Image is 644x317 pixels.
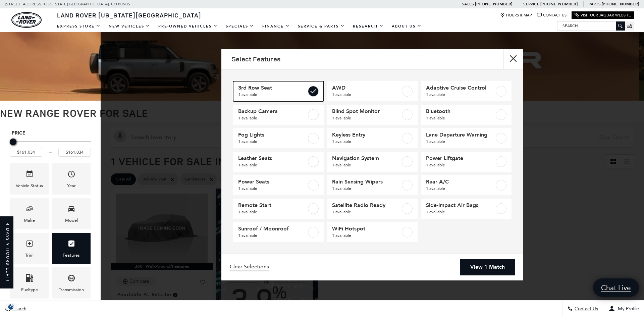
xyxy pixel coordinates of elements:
span: Lane Departure Warning [426,131,494,138]
span: 1 available [426,209,494,215]
span: Land Rover [US_STATE][GEOGRAPHIC_DATA] [57,11,201,19]
img: Opt-Out Icon [3,303,19,310]
span: 1 available [238,232,307,239]
span: Navigation System [332,155,400,162]
a: Remote Start1 available [233,199,324,219]
a: Power Seats1 available [233,175,324,195]
a: Pre-Owned Vehicles [154,20,222,32]
h2: Select Features [231,55,280,63]
a: About Us [388,20,426,32]
a: Power Liftgate1 available [421,152,512,172]
a: Side-Impact Air Bags1 available [421,199,512,219]
a: Chat Live [593,278,639,297]
span: My Profile [615,306,639,312]
div: ModelModel [52,198,91,229]
div: Fueltype [21,286,38,294]
div: Price [10,136,91,157]
div: Vehicle Status [16,182,43,190]
span: Backup Camera [238,108,307,115]
input: Minimum [10,148,42,157]
span: Trim [25,238,34,252]
a: Rear A/C1 available [421,175,512,195]
span: 1 available [332,232,400,239]
h5: Price [12,130,89,136]
span: 1 available [426,138,494,145]
button: close [503,49,523,69]
a: Research [349,20,388,32]
span: Chat Live [598,283,634,292]
span: Transmission [67,272,75,286]
span: Leather Seats [238,155,307,162]
span: Remote Start [238,202,307,209]
a: Lane Departure Warning1 available [421,128,512,148]
div: Year [67,182,76,190]
div: Features [63,252,80,259]
span: Side-Impact Air Bags [426,202,494,209]
a: Adaptive Cruise Control1 available [421,81,512,101]
a: [STREET_ADDRESS] • [US_STATE][GEOGRAPHIC_DATA], CO 80905 [5,2,130,6]
input: Search [557,22,625,30]
span: Blind Spot Monitor [332,108,400,115]
a: Blind Spot Monitor1 available [327,105,418,125]
span: 1 available [332,209,400,215]
a: Land Rover [US_STATE][GEOGRAPHIC_DATA] [53,11,205,19]
div: Model [65,217,78,224]
span: Service [523,2,539,6]
div: YearYear [52,163,91,195]
input: Maximum [58,148,91,157]
a: EXPRESS STORE [53,20,105,32]
span: 1 available [238,209,307,215]
span: Fueltype [25,272,34,286]
span: Adaptive Cruise Control [426,85,494,91]
div: Make [24,217,35,224]
span: 1 available [238,115,307,121]
a: Clear Selections [230,263,269,271]
span: WiFi Hotspot [332,225,400,232]
div: FueltypeFueltype [10,267,49,299]
span: 3rd Row Seat [238,85,307,91]
span: Sales [462,2,474,6]
span: Fog Lights [238,131,307,138]
span: 1 available [426,91,494,98]
span: 1 available [426,185,494,192]
a: Service & Parts [294,20,349,32]
span: 1 available [332,138,400,145]
a: [PHONE_NUMBER] [540,1,578,7]
a: View 1 Match [460,259,515,275]
span: 1 available [238,185,307,192]
span: 1 available [332,115,400,121]
span: Bluetooth [426,108,494,115]
div: MakeMake [10,198,49,229]
a: AWD1 available [327,81,418,101]
span: 1 available [332,162,400,168]
span: 1 available [332,185,400,192]
a: Leather Seats1 available [233,152,324,172]
span: Rain Sensing Wipers [332,178,400,185]
div: VehicleVehicle Status [10,163,49,195]
div: Transmission [59,286,84,294]
section: Click to Open Cookie Consent Modal [3,303,19,310]
span: Features [67,238,75,252]
span: 1 available [238,91,307,98]
a: Sunroof / Moonroof1 available [233,222,324,242]
a: Navigation System1 available [327,152,418,172]
a: [PHONE_NUMBER] [475,1,512,7]
span: 1 available [426,115,494,121]
span: Power Seats [238,178,307,185]
div: FeaturesFeatures [52,233,91,264]
a: Fog Lights1 available [233,128,324,148]
span: Make [25,203,34,217]
a: Finance [258,20,294,32]
a: Backup Camera1 available [233,105,324,125]
span: 1 available [426,162,494,168]
span: Model [67,203,75,217]
a: Rain Sensing Wipers1 available [327,175,418,195]
a: Contact Us [537,13,567,18]
a: Visit Our Jaguar Website [575,13,631,18]
span: Keyless Entry [332,131,400,138]
nav: Main Navigation [53,20,426,32]
a: land-rover [11,12,42,28]
span: Satellite Radio Ready [332,202,400,209]
span: Parts [589,2,601,6]
a: New Vehicles [105,20,154,32]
